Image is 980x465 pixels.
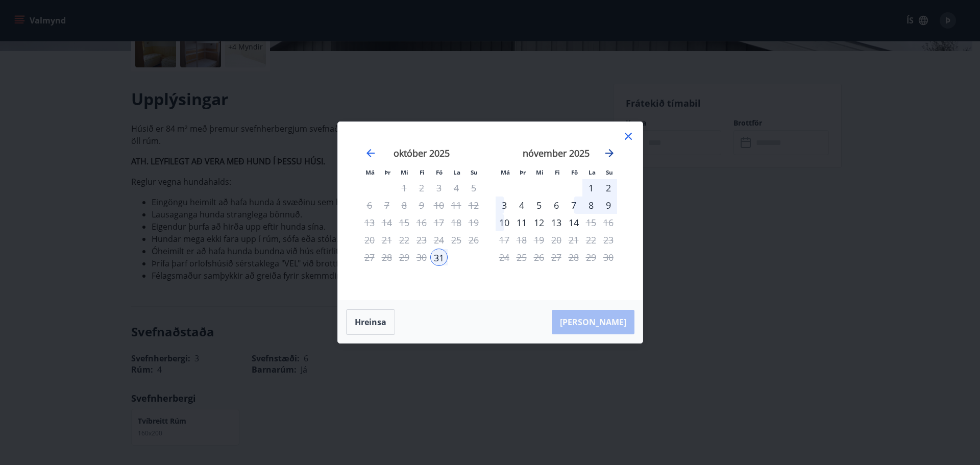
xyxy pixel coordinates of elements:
div: 10 [496,214,513,231]
button: Hreinsa [346,309,395,335]
td: Not available. föstudagur, 3. október 2025 [430,179,448,197]
td: Choose laugardagur, 8. nóvember 2025 as your check-out date. It’s available. [582,197,600,214]
small: Má [501,168,510,176]
small: Mi [401,168,408,176]
div: 6 [548,197,565,214]
td: Not available. laugardagur, 22. nóvember 2025 [582,231,600,249]
td: Selected as start date. föstudagur, 31. október 2025 [430,249,448,266]
div: 5 [530,197,548,214]
td: Not available. miðvikudagur, 15. október 2025 [396,214,413,231]
td: Not available. þriðjudagur, 21. október 2025 [378,231,396,249]
td: Not available. laugardagur, 4. október 2025 [448,179,465,197]
td: Not available. miðvikudagur, 26. nóvember 2025 [530,249,548,266]
td: Not available. föstudagur, 24. október 2025 [430,231,448,249]
td: Choose föstudagur, 14. nóvember 2025 as your check-out date. It’s available. [565,214,582,231]
td: Not available. mánudagur, 13. október 2025 [361,214,378,231]
td: Not available. fimmtudagur, 2. október 2025 [413,179,430,197]
td: Not available. föstudagur, 28. nóvember 2025 [565,249,582,266]
div: 2 [600,179,617,197]
td: Not available. mánudagur, 6. október 2025 [361,197,378,214]
td: Not available. fimmtudagur, 23. október 2025 [413,231,430,249]
td: Not available. laugardagur, 29. nóvember 2025 [582,249,600,266]
td: Not available. þriðjudagur, 14. október 2025 [378,214,396,231]
div: 9 [600,197,617,214]
td: Not available. mánudagur, 17. nóvember 2025 [496,231,513,249]
td: Choose fimmtudagur, 13. nóvember 2025 as your check-out date. It’s available. [548,214,565,231]
td: Not available. miðvikudagur, 19. nóvember 2025 [530,231,548,249]
td: Not available. sunnudagur, 23. nóvember 2025 [600,231,617,249]
td: Not available. miðvikudagur, 22. október 2025 [396,231,413,249]
td: Not available. fimmtudagur, 20. nóvember 2025 [548,231,565,249]
div: 13 [548,214,565,231]
td: Choose laugardagur, 1. nóvember 2025 as your check-out date. It’s available. [582,179,600,197]
small: Fi [555,168,560,176]
td: Not available. miðvikudagur, 8. október 2025 [396,197,413,214]
td: Choose sunnudagur, 9. nóvember 2025 as your check-out date. It’s available. [600,197,617,214]
td: Not available. föstudagur, 21. nóvember 2025 [565,231,582,249]
div: 8 [582,197,600,214]
div: 4 [513,197,530,214]
td: Not available. laugardagur, 11. október 2025 [448,197,465,214]
td: Not available. mánudagur, 27. október 2025 [361,249,378,266]
td: Not available. sunnudagur, 26. október 2025 [465,231,482,249]
small: Mi [536,168,544,176]
td: Not available. þriðjudagur, 18. nóvember 2025 [513,231,530,249]
div: Aðeins útritun í boði [430,214,448,231]
small: Fi [420,168,425,176]
td: Choose miðvikudagur, 12. nóvember 2025 as your check-out date. It’s available. [530,214,548,231]
small: Þr [520,168,526,176]
td: Not available. laugardagur, 18. október 2025 [448,214,465,231]
td: Not available. þriðjudagur, 7. október 2025 [378,197,396,214]
td: Not available. þriðjudagur, 25. nóvember 2025 [513,249,530,266]
strong: október 2025 [394,147,450,159]
div: Calendar [350,134,630,288]
td: Not available. laugardagur, 15. nóvember 2025 [582,214,600,231]
div: 12 [530,214,548,231]
td: Choose þriðjudagur, 4. nóvember 2025 as your check-out date. It’s available. [513,197,530,214]
td: Not available. fimmtudagur, 9. október 2025 [413,197,430,214]
small: La [453,168,460,176]
td: Not available. fimmtudagur, 27. nóvember 2025 [548,249,565,266]
div: 3 [496,197,513,214]
div: Aðeins útritun í boði [430,197,448,214]
small: Fö [436,168,443,176]
td: Choose miðvikudagur, 5. nóvember 2025 as your check-out date. It’s available. [530,197,548,214]
td: Not available. sunnudagur, 19. október 2025 [465,214,482,231]
div: Move backward to switch to the previous month. [364,147,377,159]
td: Not available. fimmtudagur, 30. október 2025 [413,249,430,266]
small: Su [471,168,478,176]
div: 31 [430,249,448,266]
small: Su [606,168,613,176]
td: Choose mánudagur, 10. nóvember 2025 as your check-out date. It’s available. [496,214,513,231]
td: Not available. mánudagur, 20. október 2025 [361,231,378,249]
td: Choose þriðjudagur, 11. nóvember 2025 as your check-out date. It’s available. [513,214,530,231]
td: Not available. föstudagur, 17. október 2025 [430,214,448,231]
div: Aðeins útritun í boði [378,214,396,231]
small: La [589,168,596,176]
div: Aðeins útritun í boði [430,231,448,249]
div: Move forward to switch to the next month. [603,147,616,159]
div: Aðeins útritun í boði [430,179,448,197]
td: Choose föstudagur, 7. nóvember 2025 as your check-out date. It’s available. [565,197,582,214]
td: Choose sunnudagur, 2. nóvember 2025 as your check-out date. It’s available. [600,179,617,197]
td: Not available. fimmtudagur, 16. október 2025 [413,214,430,231]
small: Þr [384,168,390,176]
div: 1 [582,179,600,197]
td: Not available. sunnudagur, 5. október 2025 [465,179,482,197]
td: Not available. þriðjudagur, 28. október 2025 [378,249,396,266]
small: Má [365,168,375,176]
td: Choose mánudagur, 3. nóvember 2025 as your check-out date. It’s available. [496,197,513,214]
td: Not available. sunnudagur, 30. nóvember 2025 [600,249,617,266]
div: Aðeins útritun í boði [565,214,582,231]
td: Not available. miðvikudagur, 1. október 2025 [396,179,413,197]
td: Not available. laugardagur, 25. október 2025 [448,231,465,249]
td: Not available. sunnudagur, 16. nóvember 2025 [600,214,617,231]
small: Fö [571,168,578,176]
td: Not available. föstudagur, 10. október 2025 [430,197,448,214]
div: 11 [513,214,530,231]
div: 7 [565,197,582,214]
td: Not available. mánudagur, 24. nóvember 2025 [496,249,513,266]
td: Not available. sunnudagur, 12. október 2025 [465,197,482,214]
strong: nóvember 2025 [523,147,590,159]
td: Choose fimmtudagur, 6. nóvember 2025 as your check-out date. It’s available. [548,197,565,214]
